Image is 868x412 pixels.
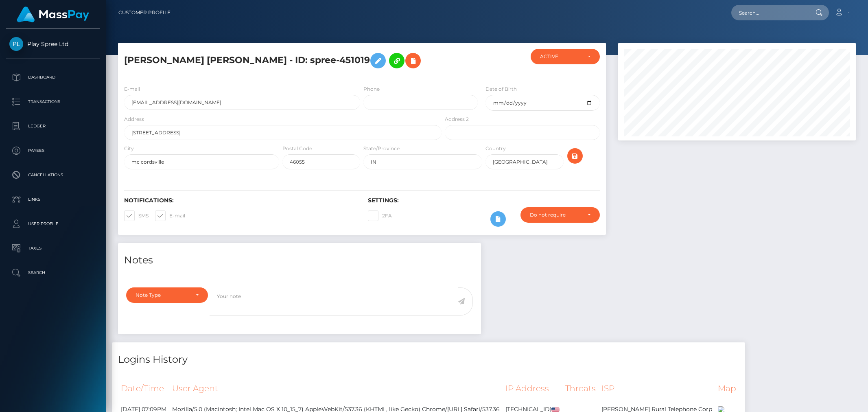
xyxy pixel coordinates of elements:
[599,377,715,400] th: ISP
[6,214,100,234] a: User Profile
[9,37,23,51] img: Play Spree Ltd
[9,120,96,132] p: Ledger
[126,287,208,303] button: Note Type
[124,210,149,221] label: SMS
[715,377,739,400] th: Map
[363,145,400,152] label: State/Province
[9,242,96,254] p: Taxes
[124,116,144,123] label: Address
[530,212,581,218] div: Do not require
[562,377,599,400] th: Threats
[485,145,506,152] label: Country
[136,292,189,298] div: Note Type
[169,377,503,400] th: User Agent
[6,92,100,112] a: Transactions
[9,169,96,181] p: Cancellations
[9,145,96,157] p: Payees
[124,197,356,204] h6: Notifications:
[9,218,96,230] p: User Profile
[485,85,517,93] label: Date of Birth
[118,4,171,21] a: Customer Profile
[531,49,600,64] button: ACTIVE
[124,145,134,152] label: City
[9,267,96,279] p: Search
[6,263,100,283] a: Search
[282,145,312,152] label: Postal Code
[368,210,392,221] label: 2FA
[6,189,100,210] a: Links
[17,7,89,22] img: MassPay Logo
[155,210,185,221] label: E-mail
[540,53,581,60] div: ACTIVE
[503,377,562,400] th: IP Address
[368,197,599,204] h6: Settings:
[124,85,140,93] label: E-mail
[520,207,600,223] button: Do not require
[9,193,96,206] p: Links
[118,377,169,400] th: Date/Time
[124,49,437,72] h5: [PERSON_NAME] [PERSON_NAME] - ID: spree-451019
[9,96,96,108] p: Transactions
[9,71,96,83] p: Dashboard
[445,116,469,123] label: Address 2
[6,238,100,259] a: Taxes
[118,353,739,367] h4: Logins History
[124,253,475,267] h4: Notes
[6,67,100,88] a: Dashboard
[6,165,100,185] a: Cancellations
[6,116,100,136] a: Ledger
[731,5,808,20] input: Search...
[6,40,100,48] span: Play Spree Ltd
[551,408,560,412] img: us.png
[363,85,380,93] label: Phone
[6,140,100,161] a: Payees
